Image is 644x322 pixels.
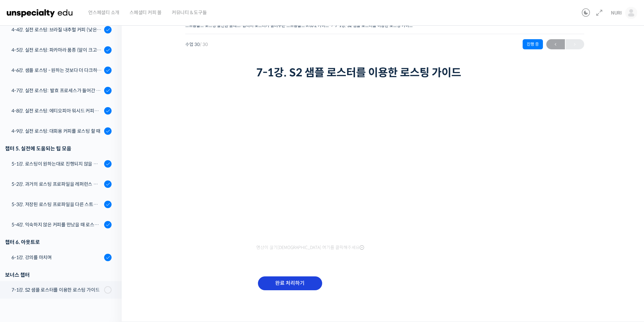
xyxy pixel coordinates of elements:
div: 7-1강. S2 샘플 로스터를 이용한 로스팅 가이드 [11,286,102,294]
div: 4-4강. 실전 로스팅: 브라질 내추럴 커피 (낮은 고도에서 재배되어 당분과 밀도가 낮은 경우) [11,26,102,33]
div: 4-6강. 샘플 로스팅 - 원하는 것보다 더 다크하게 로스팅 하는 이유 [11,67,102,74]
div: 4-9강. 실전 로스팅: 대회용 커피를 로스팅 할 때 [11,127,102,135]
div: 4-8강. 실전 로스팅: 에티오피아 워시드 커피를 에스프레소용으로 로스팅 할 때 [11,107,102,115]
a: 홈 [2,214,45,231]
span: 홈 [21,224,25,230]
div: 4-7강. 실전 로스팅: 발효 프로세스가 들어간 커피를 필터용으로 로스팅 할 때 [11,87,102,94]
div: 6-1강. 강의를 마치며 [11,254,102,261]
span: 대화 [62,225,70,230]
span: NURI [611,10,622,16]
div: 챕터 6. 아웃트로 [5,238,112,247]
div: 5-3강. 저장된 로스팅 프로파일을 다른 스트롱홀드 로스팅 머신에서 적용할 경우에 보정하는 방법 [11,201,102,208]
a: 설정 [87,214,130,231]
div: 5-1강. 로스팅이 원하는대로 진행되지 않을 때, 일관성이 떨어질 때 [11,160,102,168]
span: 영상이 끊기[DEMOGRAPHIC_DATA] 여기를 클릭해주세요 [256,245,364,250]
span: 설정 [104,224,113,230]
span: ← [546,40,565,49]
div: 4-5강. 실전 로스팅: 파카마라 품종 (알이 크고 산지에서 건조가 고르게 되기 힘든 경우) [11,46,102,54]
div: 진행 중 [523,39,543,49]
a: ←이전 [546,39,565,49]
input: 완료 처리하기 [258,276,322,290]
span: 수업 30 [185,42,208,47]
div: 5-2강. 과거의 로스팅 프로파일을 레퍼런스 삼아 리뷰하는 방법 [11,180,102,188]
a: 대화 [45,214,87,231]
span: / 30 [200,42,208,47]
div: 5-4강. 익숙하지 않은 커피를 만났을 때 로스팅 전략 세우는 방법 [11,221,102,228]
div: 보너스 챕터 [5,270,112,279]
div: 챕터 5. 실전에 도움되는 팁 모음 [5,144,112,153]
h1: 7-1강. S2 샘플 로스터를 이용한 로스팅 가이드 [256,66,513,79]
